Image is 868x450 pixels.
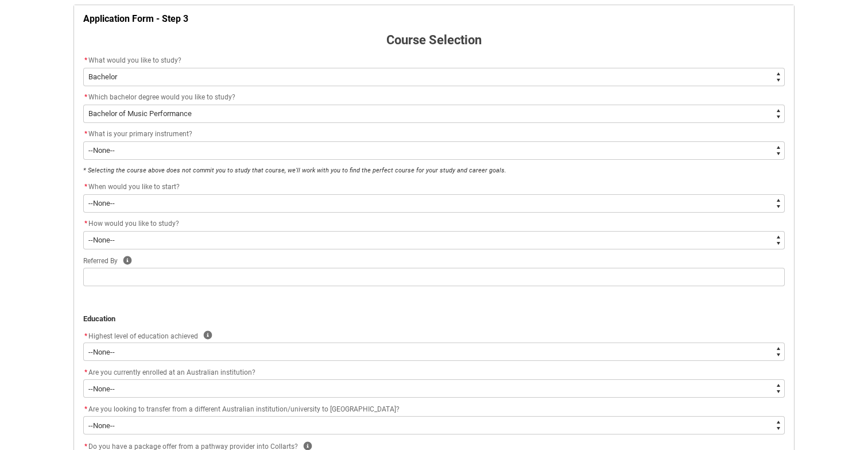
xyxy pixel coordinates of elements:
abbr: required [84,405,87,413]
abbr: required [84,368,87,376]
span: Highest level of education achieved [88,332,198,340]
span: Which bachelor degree would you like to study? [88,93,235,101]
span: What would you like to study? [88,56,181,64]
span: What is your primary instrument? [88,130,192,138]
strong: Application Form - Step 3 [83,13,188,24]
span: Referred By [83,257,118,265]
span: How would you like to study? [88,220,179,228]
abbr: required [84,56,87,64]
abbr: required [84,220,87,228]
strong: Education [83,314,115,323]
span: When would you like to start? [88,183,180,191]
span: Are you looking to transfer from a different Australian institution/university to [GEOGRAPHIC_DATA]? [88,405,400,413]
abbr: required [84,130,87,138]
abbr: required [84,93,87,101]
abbr: required [84,332,87,340]
em: * Selecting the course above does not commit you to study that course, we'll work with you to fin... [83,167,506,174]
strong: Course Selection [386,33,482,47]
span: Are you currently enrolled at an Australian institution? [88,368,255,376]
abbr: required [84,183,87,191]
